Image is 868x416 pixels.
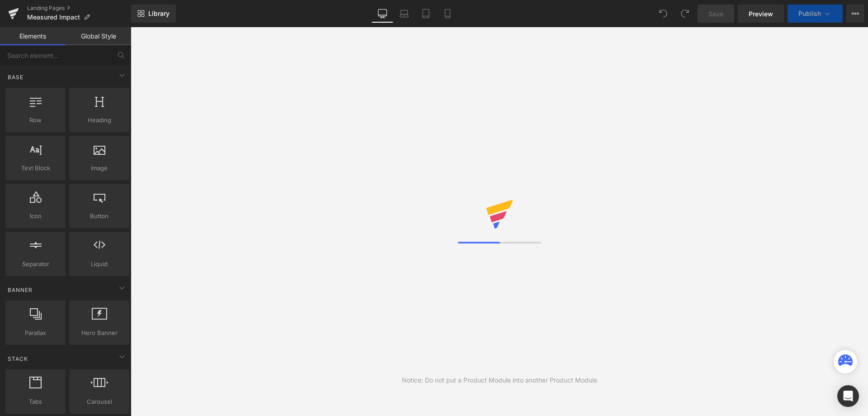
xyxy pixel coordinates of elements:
button: More [846,5,864,23]
span: Hero Banner [72,328,127,338]
span: Carousel [72,397,127,406]
span: Separator [8,259,63,269]
span: Icon [8,211,63,221]
a: Laptop [393,5,415,23]
span: Parallax [8,328,63,338]
span: Preview [749,9,773,19]
a: New Library [131,5,176,23]
span: Row [8,115,63,125]
span: Image [72,163,127,173]
button: Redo [676,5,694,23]
a: Landing Pages [27,5,131,12]
span: Tabs [8,397,63,406]
span: Base [7,73,24,81]
button: Publish [788,5,843,23]
button: Undo [654,5,672,23]
span: Liquid [72,259,127,269]
span: Measured Impact [27,14,80,21]
a: Mobile [437,5,458,23]
div: Notice: Do not put a Product Module into another Product Module [402,375,597,385]
span: Button [72,211,127,221]
span: Banner [7,286,33,294]
a: Tablet [415,5,437,23]
a: Preview [738,5,784,23]
span: Publish [798,10,821,17]
span: Heading [72,115,127,125]
a: Global Style [66,27,131,45]
a: Desktop [372,5,393,23]
span: Text Block [8,163,63,173]
span: Stack [7,354,29,363]
span: Library [148,10,170,18]
div: Open Intercom Messenger [837,385,859,407]
span: Save [708,9,723,19]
